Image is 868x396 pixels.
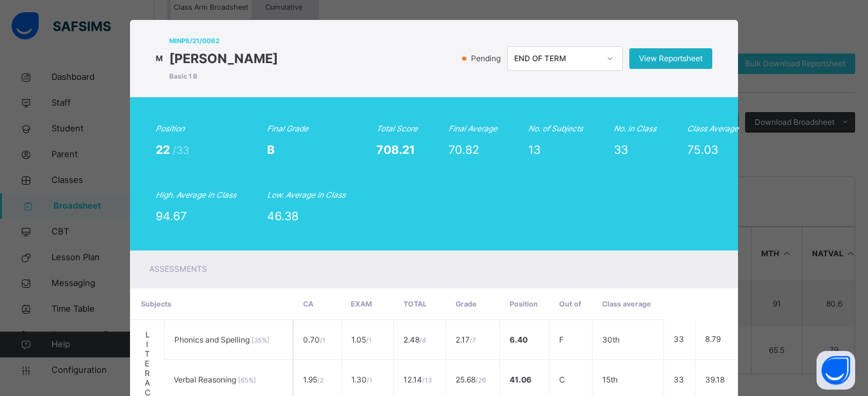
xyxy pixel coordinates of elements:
[639,53,703,64] span: View Reportsheet
[303,299,313,308] span: CA
[172,144,189,156] span: /33
[559,299,581,308] span: Out of
[267,124,308,133] i: Final Grade
[366,336,372,344] span: / 1
[156,124,185,133] i: Position
[705,375,725,384] span: 39.18
[528,124,583,133] i: No. of Subjects
[169,36,278,46] span: MINPS/21/0062
[141,299,171,308] span: Subjects
[376,124,418,133] i: Total Score
[174,375,256,384] span: Verbal Reasoning
[403,335,426,344] span: 2.48
[156,143,172,156] span: 22
[351,335,372,344] span: 1.05
[303,335,326,344] span: 0.70
[156,209,187,223] span: 94.67
[510,299,538,308] span: Position
[559,335,564,344] span: F
[687,124,739,133] i: Class Average
[602,375,618,384] span: 15th
[156,190,236,200] i: High. Average in Class
[320,336,326,344] span: / 1
[422,376,432,384] span: / 13
[510,335,528,344] span: 6.40
[174,335,270,344] span: Phonics and Spelling
[705,334,721,344] span: 8.79
[528,143,540,156] span: 13
[614,124,656,133] i: No. in Class
[817,351,855,390] button: Open asap
[169,49,278,68] span: [PERSON_NAME]
[456,299,477,308] span: Grade
[403,375,432,384] span: 12.14
[303,375,324,384] span: 1.95
[510,375,531,384] span: 41.06
[169,71,278,81] span: Basic 1 B
[456,335,476,344] span: 2.17
[476,376,486,384] span: / 26
[420,336,426,344] span: / 4
[470,53,504,64] span: Pending
[614,143,628,156] span: 33
[602,335,620,344] span: 30th
[403,299,427,308] span: Total
[674,334,684,344] span: 33
[236,376,256,384] span: [ 65 %]
[559,375,565,384] span: C
[687,143,718,156] span: 75.03
[674,375,684,384] span: 33
[267,209,299,223] span: 46.38
[317,376,324,384] span: / 2
[456,375,486,384] span: 25.68
[351,299,372,308] span: EXAM
[156,53,163,63] span: M
[602,299,651,308] span: Class average
[514,53,599,64] div: END OF TERM
[267,190,346,200] i: Low. Average in Class
[149,264,207,274] span: Assessments
[470,336,476,344] span: / 7
[351,375,373,384] span: 1.30
[448,143,479,156] span: 70.82
[250,336,270,344] span: [ 35 %]
[267,143,275,156] span: B
[448,124,497,133] i: Final Average
[367,376,373,384] span: / 1
[376,143,415,156] span: 708.21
